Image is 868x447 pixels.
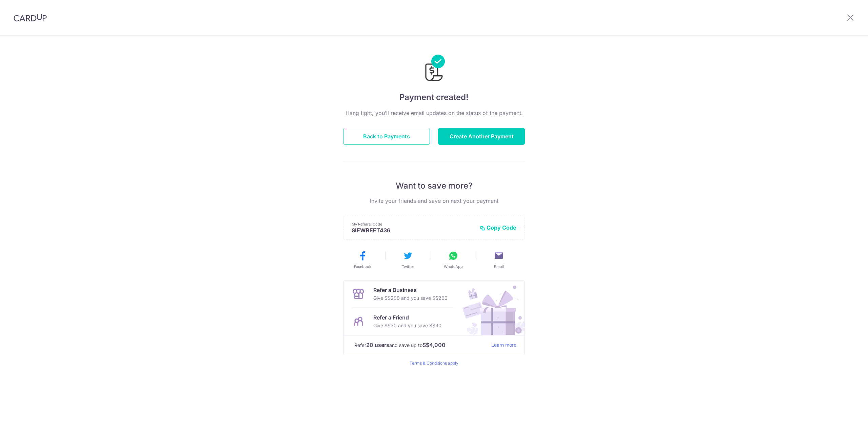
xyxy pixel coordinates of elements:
span: WhatsApp [444,264,463,269]
button: Email [479,250,519,269]
span: Facebook [354,264,371,269]
img: Payments [423,55,445,83]
p: My Referral Code [352,221,474,227]
p: Give S$30 and you save S$30 [373,322,441,330]
p: Refer a Business [373,286,448,294]
a: Learn more [491,341,516,349]
p: Hang tight, you’ll receive email updates on the status of the payment. [343,109,525,117]
button: Create Another Payment [438,128,525,145]
img: CardUp [14,14,47,22]
img: Refer [456,280,525,335]
p: SIEWBEET436 [352,227,474,234]
button: Back to Payments [343,128,430,145]
span: Email [494,264,504,269]
strong: S$4,000 [422,341,446,349]
p: Give S$200 and you save S$200 [373,294,448,302]
p: Refer and save up to [354,341,486,349]
a: Terms & Conditions apply [410,361,458,366]
strong: 20 users [366,341,389,349]
button: WhatsApp [433,250,473,269]
span: Twitter [402,264,414,269]
p: Invite your friends and save on next your payment [343,197,525,205]
p: Want to save more? [343,180,525,191]
button: Twitter [388,250,428,269]
h4: Payment created! [343,91,525,103]
button: Facebook [342,250,382,269]
p: Refer a Friend [373,313,441,322]
button: Copy Code [480,224,516,231]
